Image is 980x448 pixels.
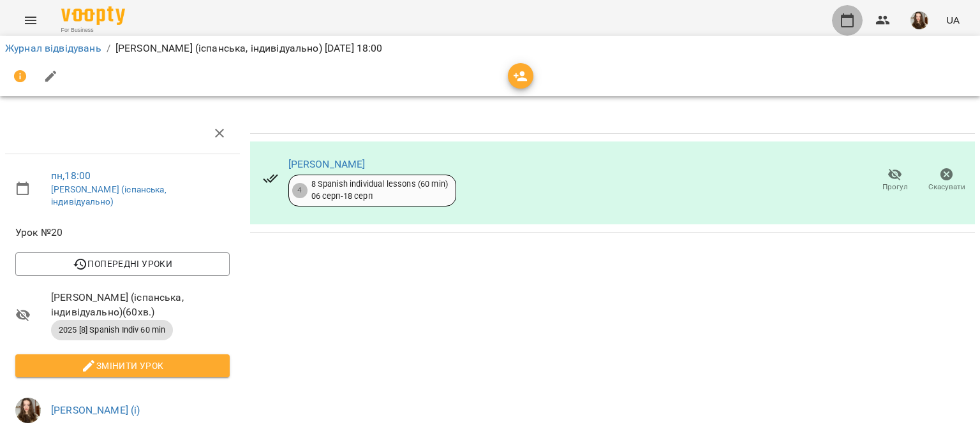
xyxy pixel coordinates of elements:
span: Змінити урок [26,358,219,373]
a: [PERSON_NAME] [288,158,366,170]
div: 8 Spanish individual lessons (60 min) 06 серп - 18 серп [311,178,448,202]
img: f828951e34a2a7ae30fa923eeeaf7e77.jpg [910,11,928,29]
button: Попередні уроки [15,252,230,275]
span: Скасувати [928,182,965,192]
a: [PERSON_NAME] (іспанська, індивідуально) [51,184,167,207]
p: [PERSON_NAME] (іспанська, індивідуально) [DATE] 18:00 [115,41,383,56]
button: Скасувати [921,163,972,198]
li: / [107,41,110,56]
button: Menu [15,5,46,36]
nav: breadcrumb [5,41,975,56]
span: UA [946,13,960,27]
button: UA [941,8,965,32]
span: Попередні уроки [26,256,219,271]
span: 2025 [8] Spanish Indiv 60 min [51,324,173,336]
span: Прогул [882,182,908,192]
img: Voopty Logo [61,6,125,25]
img: f828951e34a2a7ae30fa923eeeaf7e77.jpg [15,398,41,423]
button: Змінити урок [15,354,230,377]
a: Журнал відвідувань [5,42,101,54]
span: [PERSON_NAME] (іспанська, індивідуально) ( 60 хв. ) [51,290,230,320]
button: Прогул [869,163,921,198]
div: 4 [292,183,308,198]
a: пн , 18:00 [51,170,91,182]
span: Урок №20 [15,225,230,240]
span: For Business [61,26,125,34]
a: [PERSON_NAME] (і) [51,404,140,416]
